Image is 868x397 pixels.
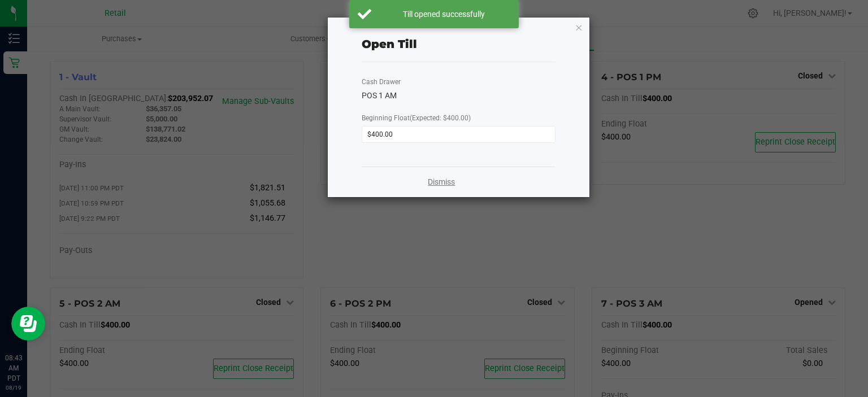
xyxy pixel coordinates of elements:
[410,114,471,122] span: (Expected: $400.00)
[362,90,555,102] div: POS 1 AM
[428,176,455,188] a: Dismiss
[11,307,45,341] iframe: Resource center
[362,77,401,87] label: Cash Drawer
[362,36,417,53] div: Open Till
[362,114,471,122] span: Beginning Float
[377,8,510,20] div: Till opened successfully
